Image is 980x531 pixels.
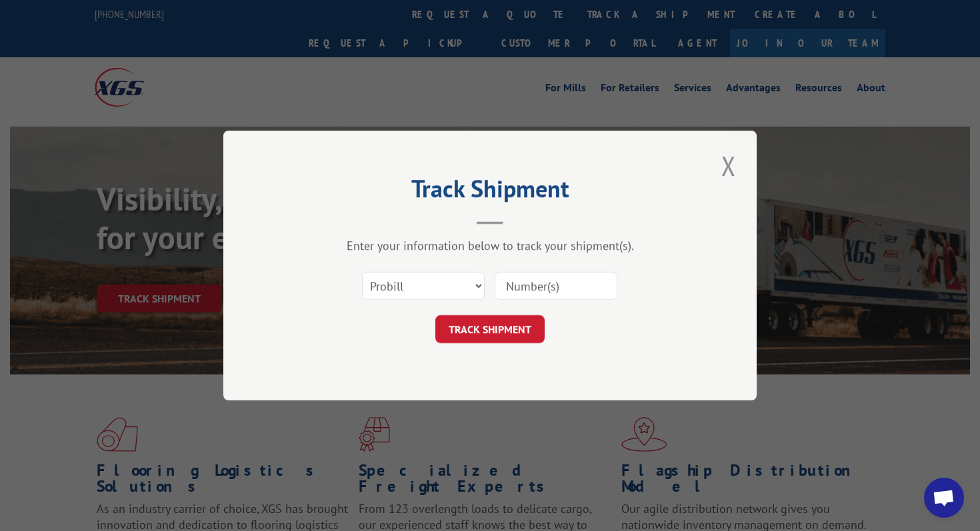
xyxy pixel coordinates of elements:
[924,478,964,518] a: Open chat
[290,238,690,253] div: Enter your information below to track your shipment(s).
[290,179,690,205] h2: Track Shipment
[435,315,545,343] button: TRACK SHIPMENT
[495,272,617,300] input: Number(s)
[717,147,740,184] button: Close modal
